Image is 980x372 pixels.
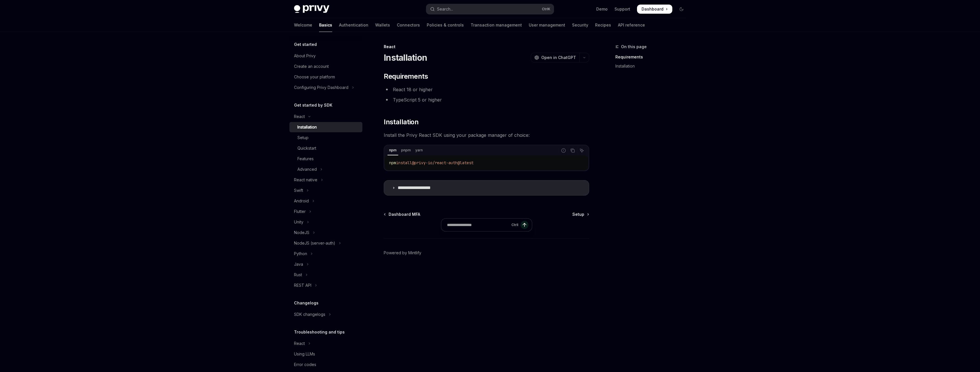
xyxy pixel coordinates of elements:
button: Ask AI [578,147,585,154]
h5: Get started [294,41,317,48]
button: Open search [426,4,554,14]
button: Toggle NodeJS section [289,227,362,238]
a: Recipes [595,18,611,32]
input: Ask a question... [447,219,509,231]
a: API reference [618,18,645,32]
button: Toggle Rust section [289,270,362,280]
div: Python [294,250,307,257]
span: Dashboard MFA [389,212,420,217]
div: Swift [294,187,303,194]
div: Error codes [294,361,316,368]
a: Transaction management [471,18,522,32]
span: Install the Privy React SDK using your package manager of choice: [384,131,589,139]
button: Toggle Python section [289,249,362,259]
div: npm [387,147,398,154]
button: Toggle SDK changelogs section [289,309,362,320]
a: Dashboard MFA [384,212,420,217]
button: Toggle Android section [289,196,362,206]
button: Toggle React native section [289,175,362,185]
img: dark logo [294,5,329,13]
button: Report incorrect code [560,147,567,154]
div: React [294,113,305,120]
div: Flutter [294,208,306,215]
div: React [384,44,589,50]
a: Requirements [615,52,691,62]
span: npm [389,160,396,165]
div: Choose your platform [294,74,335,80]
a: Using LLMs [289,349,362,359]
span: Dashboard [642,6,663,12]
button: Open in ChatGPT [531,53,579,62]
div: About Privy [294,52,316,59]
a: Wallets [375,18,390,32]
span: On this page [621,43,647,50]
div: Features [297,155,314,162]
div: Search... [437,6,453,13]
a: Support [614,6,630,12]
div: NodeJS (server-auth) [294,240,335,247]
div: React native [294,176,317,183]
div: Java [294,261,303,268]
button: Toggle Swift section [289,185,362,196]
li: TypeScript 5 or higher [384,96,589,104]
div: pnpm [399,147,413,154]
a: Dashboard [637,5,672,14]
span: Open in ChatGPT [541,55,576,60]
a: User management [529,18,565,32]
div: Quickstart [297,145,316,152]
div: Unity [294,219,303,225]
a: Setup [572,212,589,217]
span: Ctrl K [542,7,550,11]
button: Toggle Unity section [289,217,362,227]
a: Features [289,154,362,164]
a: Quickstart [289,143,362,153]
div: Setup [297,134,309,141]
button: Toggle NodeJS (server-auth) section [289,238,362,248]
a: Connectors [397,18,420,32]
a: Welcome [294,18,312,32]
div: yarn [414,147,424,154]
a: Setup [289,133,362,143]
h5: Changelogs [294,300,318,306]
h5: Get started by SDK [294,102,332,109]
a: Choose your platform [289,72,362,82]
span: Setup [572,212,584,217]
button: Toggle Java section [289,259,362,269]
div: Using LLMs [294,351,315,357]
button: Toggle Flutter section [289,206,362,217]
li: React 18 or higher [384,86,589,93]
button: Toggle dark mode [677,5,686,14]
button: Toggle Advanced section [289,164,362,174]
div: Rust [294,271,302,278]
span: @privy-io/react-auth@latest [412,160,473,165]
span: Installation [384,117,418,127]
div: Advanced [297,166,317,173]
button: Toggle React section [289,111,362,122]
span: Requirements [384,72,428,81]
div: Create an account [294,63,329,70]
a: Security [572,18,588,32]
h5: Troubleshooting and tips [294,329,345,336]
div: SDK changelogs [294,311,325,318]
button: Send message [520,221,528,229]
a: Create an account [289,61,362,72]
a: Error codes [289,359,362,370]
a: Installation [615,62,691,71]
div: Android [294,198,309,204]
div: Installation [297,124,317,131]
a: Basics [319,18,332,32]
div: REST API [294,282,311,289]
a: Authentication [339,18,368,32]
div: React [294,340,305,347]
button: Copy the contents from the code block [569,147,576,154]
a: Demo [596,6,608,12]
a: About Privy [289,51,362,61]
a: Powered by Mintlify [384,250,421,256]
div: NodeJS [294,229,309,236]
a: Installation [289,122,362,132]
button: Toggle React section [289,338,362,349]
a: Policies & controls [427,18,464,32]
span: install [396,160,412,165]
button: Toggle Configuring Privy Dashboard section [289,82,362,93]
h1: Installation [384,52,427,63]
